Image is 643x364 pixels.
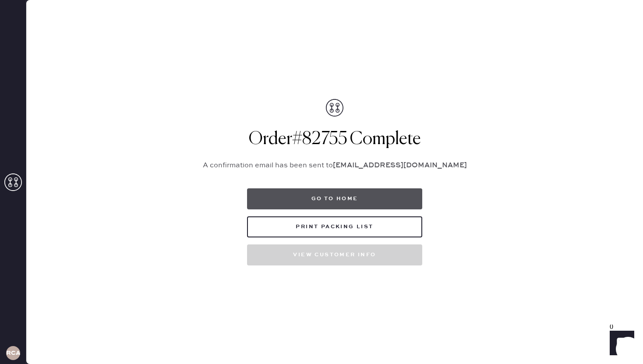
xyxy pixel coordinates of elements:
[333,161,467,170] strong: [EMAIL_ADDRESS][DOMAIN_NAME]
[192,160,477,171] p: A confirmation email has been sent to
[6,350,20,356] h3: RCA
[247,216,422,237] button: Print Packing List
[247,244,422,265] button: View customer info
[601,325,639,362] iframe: Front Chat
[247,188,422,209] button: Go to home
[192,129,477,150] h1: Order # 82755 Complete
